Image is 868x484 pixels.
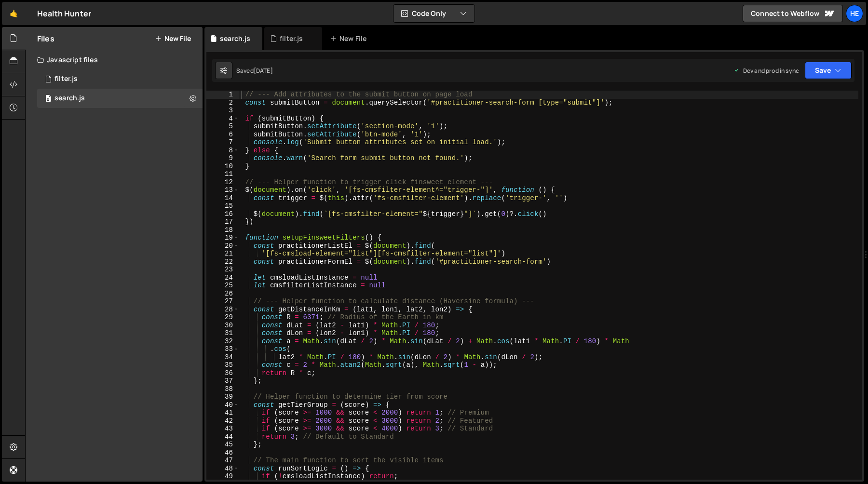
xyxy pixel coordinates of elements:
div: 1 [206,91,239,99]
div: 16494/44708.js [37,69,203,89]
div: 48 [206,465,239,473]
div: 45 [206,441,239,449]
div: 7 [206,138,239,147]
div: 33 [206,345,239,353]
div: 4 [206,115,239,123]
div: 27 [206,297,239,306]
div: 41 [206,409,239,417]
div: 28 [206,306,239,314]
div: 25 [206,282,239,290]
div: 19 [206,234,239,242]
div: 47 [206,457,239,465]
div: 29 [206,313,239,322]
div: filter.js [54,75,78,83]
div: Health Hunter [37,8,91,19]
div: 21 [206,250,239,258]
div: 5 [206,122,239,131]
div: 39 [206,393,239,401]
div: Javascript files [26,50,203,69]
div: 16494/45041.js [37,89,203,108]
div: 10 [206,162,239,171]
div: Dev and prod in sync [733,67,799,75]
div: 11 [206,170,239,178]
a: Connect to Webflow [743,5,843,22]
div: filter.js [280,34,303,43]
span: 0 [45,95,51,103]
div: 9 [206,154,239,162]
div: 34 [206,353,239,362]
a: He [846,5,863,22]
div: search.js [54,94,85,103]
div: 44 [206,433,239,441]
div: 37 [206,377,239,385]
button: Save [805,62,852,79]
div: 17 [206,218,239,226]
div: 46 [206,449,239,457]
div: 38 [206,385,239,393]
div: 30 [206,322,239,330]
div: 49 [206,472,239,481]
div: search.js [220,34,250,43]
div: 8 [206,147,239,155]
div: 24 [206,274,239,282]
h2: Files [37,33,54,44]
div: 23 [206,266,239,274]
div: 14 [206,194,239,202]
div: 40 [206,401,239,409]
div: 35 [206,361,239,369]
div: 3 [206,107,239,115]
div: New File [330,34,370,43]
div: 13 [206,186,239,194]
div: 22 [206,258,239,266]
button: Code Only [393,5,475,22]
div: 32 [206,337,239,346]
div: 6 [206,131,239,139]
div: [DATE] [254,67,273,75]
div: Saved [236,67,273,75]
div: 15 [206,202,239,210]
div: 31 [206,329,239,337]
div: 16 [206,210,239,218]
a: 🤙 [2,2,26,25]
div: 43 [206,425,239,433]
div: 20 [206,242,239,250]
div: 26 [206,290,239,298]
div: 2 [206,99,239,107]
button: New File [155,35,191,42]
div: 36 [206,369,239,377]
div: 12 [206,178,239,187]
div: 42 [206,417,239,425]
div: 18 [206,226,239,234]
